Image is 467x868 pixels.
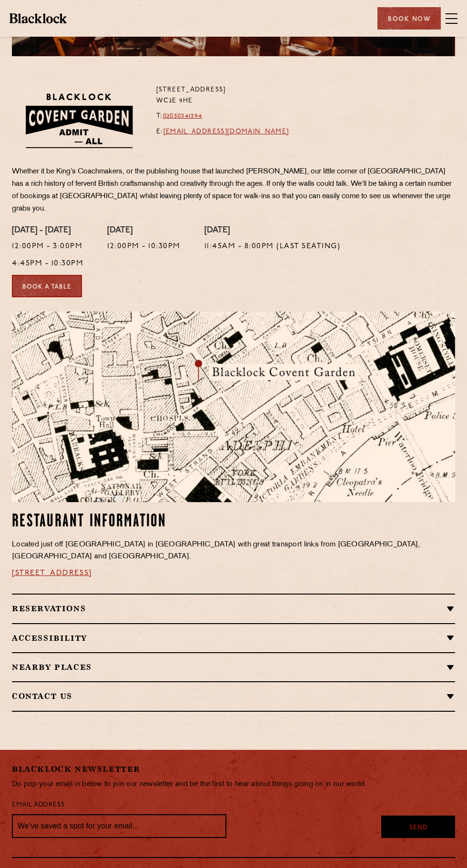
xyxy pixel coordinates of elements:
img: BL_Textured_Logo-footer-cropped.svg [10,13,67,23]
h2: Blacklock Newsletter [12,764,455,774]
h4: [DATE] - [DATE] [12,226,83,236]
p: [STREET_ADDRESS] WC2E 9HE [156,85,289,106]
a: 02030341394 [163,112,203,120]
div: Book Now [377,7,441,30]
h2: Contact Us [12,692,455,701]
h4: [DATE] [107,226,181,236]
a: [EMAIL_ADDRESS][DOMAIN_NAME] [163,128,289,135]
p: 12:00pm - 10:30pm [107,241,181,253]
h2: Accessibility [12,634,455,643]
input: We’ve saved a spot for your email... [12,814,226,838]
p: 4:45pm - 10:30pm [12,258,83,270]
p: E: [156,127,289,138]
label: Email Address [12,800,64,811]
p: T: [156,111,289,122]
img: svg%3E [410,331,467,521]
h2: Reservations [12,604,455,613]
p: Do pop your email in below to join our newsletter and be the first to hear about things going on ... [12,778,455,790]
h4: [DATE] [204,226,341,236]
p: 12:00pm - 3:00pm [12,241,83,253]
h2: Nearby Places [12,663,455,672]
h2: Restaurant information [12,513,278,532]
span: Located just off [GEOGRAPHIC_DATA] in [GEOGRAPHIC_DATA] with great transport links from [GEOGRAPH... [12,541,420,560]
a: Book a Table [12,275,82,297]
p: 11:45am - 8:00pm (Last Seating) [204,241,341,253]
a: [STREET_ADDRESS] [12,569,92,577]
p: Whether it be King’s Coachmakers, or the publishing house that launched [PERSON_NAME], our little... [12,166,455,215]
span: Send [409,823,427,833]
img: BLA_1470_CoventGarden_Website_Solid.svg [12,85,144,156]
